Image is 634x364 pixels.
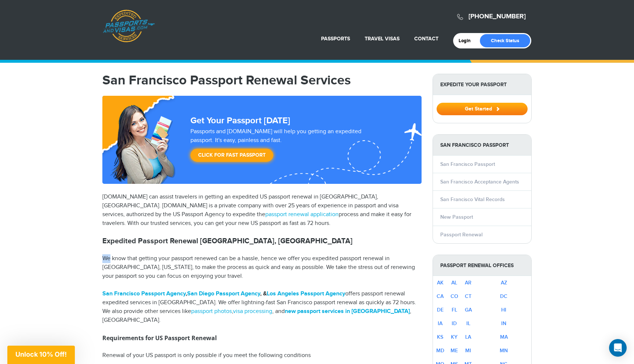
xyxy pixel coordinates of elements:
a: FL [452,307,457,313]
a: [PHONE_NUMBER] [469,12,526,21]
h1: San Francisco Passport Renewal Services [102,74,422,87]
a: Login [459,38,476,44]
button: Get Started [437,103,528,115]
a: AZ [501,280,507,286]
p: Renewal of your US passport is only possible if you meet the following conditions [102,351,422,360]
strong: Requirements for US Passport Renewal [102,334,217,342]
a: AR [465,280,471,286]
a: San Diego Passport Agency [187,290,260,297]
a: new passport services in [GEOGRAPHIC_DATA] [285,308,410,315]
p: We know that getting your passport renewed can be a hassle, hence we offer you expedited passport... [102,254,422,281]
a: ID [452,320,457,327]
a: Contact [414,36,438,42]
strong: Get Your Passport [DATE] [190,115,290,126]
div: Open Intercom Messenger [609,339,627,357]
a: AK [437,280,444,286]
a: ME [451,347,458,354]
a: MI [465,347,471,354]
a: San Francisco Passport Agency [102,290,186,297]
a: CT [465,293,471,299]
a: GA [465,307,472,313]
a: CA [437,293,444,299]
a: Get Started [437,106,528,112]
a: MA [500,334,508,340]
a: passport photos [191,308,232,315]
a: San Francisco Passport [440,161,495,167]
a: New Passport [440,214,473,220]
strong: , , & [102,290,345,297]
a: Click for Fast Passport [190,149,273,162]
a: MD [436,347,444,354]
a: San Francisco Vital Records [440,196,505,203]
strong: Passport Renewal Offices [433,255,531,276]
a: DE [437,307,444,313]
a: DC [500,293,507,299]
div: Passports and [DOMAIN_NAME] will help you getting an expedited passport. It's easy, painless and ... [187,127,388,165]
a: LA [465,334,471,340]
strong: Expedite Your Passport [433,74,531,95]
a: San Francisco Acceptance Agents [440,179,519,185]
a: KS [437,334,443,340]
a: AL [451,280,457,286]
a: Los Angeles Passport Agency [267,290,345,297]
a: visa processing [233,308,272,315]
span: Unlock 10% Off! [15,350,67,358]
a: Travel Visas [365,36,400,42]
p: offers passport renewal expedited services in [GEOGRAPHIC_DATA]. We offer lightning-fast San Fran... [102,290,422,325]
div: Unlock 10% Off! [7,346,75,364]
strong: Expedited Passport Renewal [GEOGRAPHIC_DATA], [GEOGRAPHIC_DATA] [102,237,353,245]
a: Passports [321,36,350,42]
strong: San Francisco Passport [433,135,531,156]
a: passport renewal application [265,211,339,218]
a: Check Status [480,34,530,47]
a: IN [501,320,506,327]
a: CO [451,293,458,299]
a: IL [466,320,470,327]
a: Passports & [DOMAIN_NAME] [103,10,155,43]
a: IA [438,320,442,327]
p: [DOMAIN_NAME] can assist travelers in getting an expedited US passport renewal in [GEOGRAPHIC_DAT... [102,193,422,228]
a: Passport Renewal [440,232,482,238]
a: HI [501,307,506,313]
a: KY [451,334,458,340]
a: MN [500,347,508,354]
